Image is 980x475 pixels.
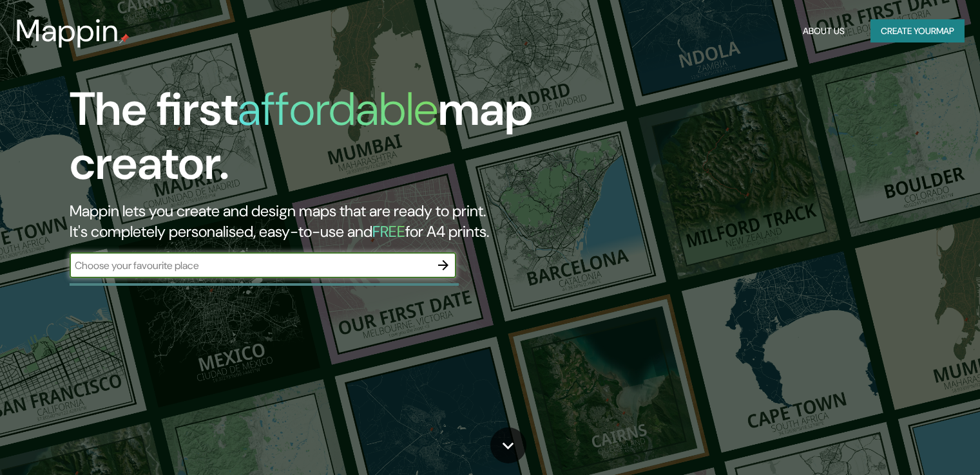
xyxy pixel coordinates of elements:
h2: Mappin lets you create and design maps that are ready to print. It's completely personalised, eas... [70,201,560,242]
button: Create yourmap [870,19,965,43]
h1: The first map creator. [70,82,560,201]
img: mappin-pin [119,33,130,44]
h3: Mappin [15,13,119,49]
button: About Us [798,19,850,43]
h1: affordable [238,79,438,139]
input: Choose your favourite place [70,258,430,273]
h5: FREE [372,221,405,241]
